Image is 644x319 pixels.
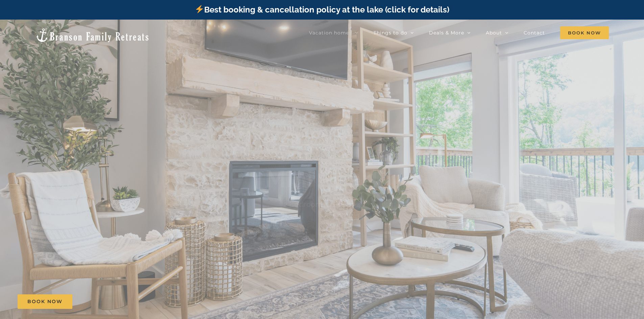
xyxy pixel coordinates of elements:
a: Vacation homes [309,26,358,39]
a: Book Now [18,294,72,309]
h3: 2 Bedrooms | Sleeps 4 [283,200,361,208]
span: Book Now [27,299,63,304]
span: Deals & More [429,30,464,35]
b: Mini Pearl [265,164,379,193]
a: Things to do [374,26,414,39]
a: Best booking & cancellation policy at the lake (click for details) [195,5,449,15]
a: About [486,26,508,39]
img: Branson Family Retreats Logo [35,28,150,43]
span: Contact [524,30,545,35]
a: Contact [524,26,545,39]
nav: Main Menu [309,26,609,39]
span: About [486,30,502,35]
img: ⚡️ [195,5,204,13]
a: Deals & More [429,26,471,39]
span: Things to do [374,30,407,35]
span: Book Now [560,26,609,39]
span: Vacation homes [309,30,352,35]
